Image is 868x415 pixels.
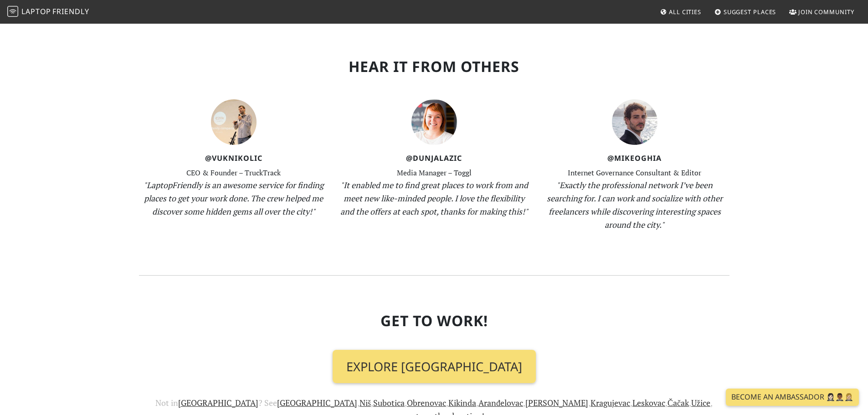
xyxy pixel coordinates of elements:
span: All Cities [669,8,701,16]
span: Suggest Places [724,8,776,16]
a: Explore [GEOGRAPHIC_DATA] [333,350,536,384]
small: Media Manager – Toggl [397,168,472,178]
a: Aranđelovac [478,397,523,408]
img: mike-oghia-399ba081a07d163c9c5512fe0acc6cb95335c0f04cd2fe9eaa138443c185c3a9.jpg [612,99,657,145]
h4: @VukNikolic [139,154,329,163]
a: All Cities [656,4,705,20]
a: Subotica [373,397,405,408]
a: Leskovac [632,397,665,408]
a: [GEOGRAPHIC_DATA] [178,397,258,408]
span: Friendly [52,6,89,16]
img: dunja-lazic-7e3f7dbf9bae496705a2cb1d0ad4506ae95adf44ba71bc6bf96fce6bb2209530.jpg [411,99,457,145]
a: Obrenovac [407,397,446,408]
span: Join Community [798,8,854,16]
a: [PERSON_NAME] [525,397,588,408]
a: Join Community [786,4,858,20]
span: Laptop [21,6,51,16]
img: vuk-nikolic-069e55947349021af2d479c15570516ff0841d81a22ee9013225a9fbfb17053d.jpg [211,99,257,145]
a: LaptopFriendly LaptopFriendly [7,4,89,20]
h2: Hear It From Others [139,58,729,75]
h4: @DunjaLazic [339,154,529,163]
small: Internet Governance Consultant & Editor [568,168,701,178]
a: Užice [691,397,710,408]
h4: @MikeOghia [540,154,729,163]
a: Kikinda [448,397,476,408]
em: "LaptopFriendly is an awesome service for finding places to get your work done. The crew helped m... [144,179,324,217]
a: Niš [360,397,371,408]
h2: Get To Work! [139,312,729,329]
a: Suggest Places [711,4,780,20]
a: Kragujevac [591,397,630,408]
small: CEO & Founder – TruckTrack [186,168,281,178]
a: Čačak [668,397,689,408]
a: [GEOGRAPHIC_DATA] [277,397,357,408]
img: LaptopFriendly [7,6,18,17]
em: "Exactly the professional network I’ve been searching for. I can work and socialize with other fr... [547,179,723,230]
em: "It enabled me to find great places to work from and meet new like-minded people. I love the flex... [340,179,528,217]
